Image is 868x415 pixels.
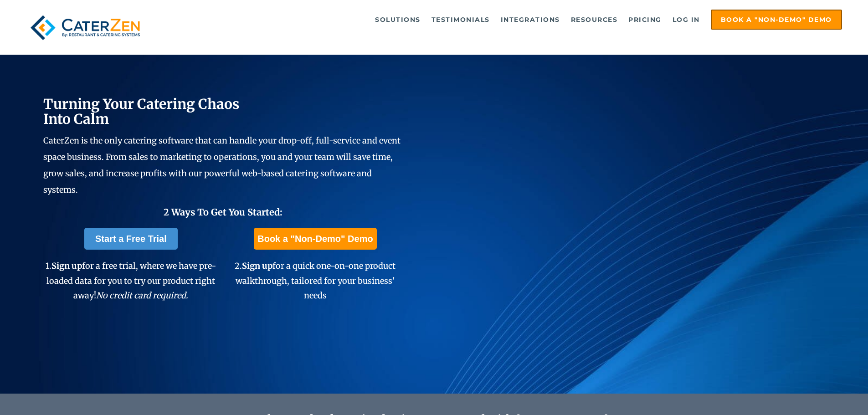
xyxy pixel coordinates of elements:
span: CaterZen is the only catering software that can handle your drop-off, full-service and event spac... [43,135,401,195]
a: Resources [566,10,622,29]
em: No credit card required. [96,290,188,301]
span: Turning Your Catering Chaos Into Calm [43,95,240,128]
span: 2. for a quick one-on-one product walkthrough, tailored for your business' needs [235,261,395,301]
img: caterzen [26,10,144,46]
a: Start a Free Trial [84,228,178,250]
span: 2 Ways To Get You Started: [164,206,282,218]
span: Sign up [242,261,272,271]
span: Sign up [51,261,82,271]
div: Navigation Menu [165,10,842,30]
a: Integrations [496,10,565,29]
a: Book a "Non-Demo" Demo [711,10,842,30]
a: Pricing [624,10,666,29]
a: Book a "Non-Demo" Demo [254,228,376,250]
a: Solutions [370,10,425,29]
a: Log in [668,10,704,29]
span: 1. for a free trial, where we have pre-loaded data for you to try our product right away! [46,261,216,301]
a: Testimonials [427,10,494,29]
